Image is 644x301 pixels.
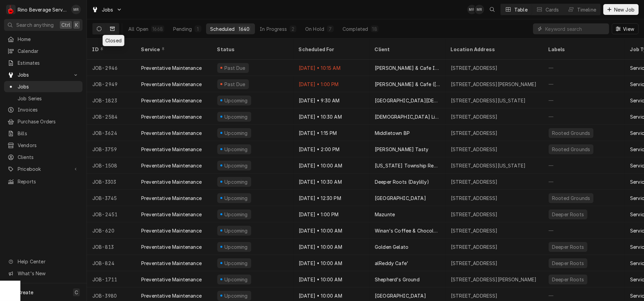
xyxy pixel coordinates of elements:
[603,4,639,15] button: New Job
[451,211,498,218] div: [STREET_ADDRESS]
[18,289,33,295] span: Create
[217,46,287,53] div: Status
[4,256,82,267] a: Go to Help Center
[4,81,82,92] a: Jobs
[551,146,591,153] div: Rooted Grounds
[18,154,79,161] span: Clients
[551,276,585,283] div: Deeper Roots
[293,239,369,255] div: [DATE] • 10:00 AM
[451,81,537,88] div: [STREET_ADDRESS][PERSON_NAME]
[546,6,559,13] div: Cards
[551,260,585,267] div: Deeper Roots
[475,5,484,14] div: Melissa Rinehart's Avatar
[141,195,202,202] div: Preventative Maintenance
[4,69,82,80] a: Go to Jobs
[375,260,408,267] div: alReddy Cafe'
[4,93,82,104] a: Job Series
[543,174,625,190] div: —
[87,206,136,222] div: JOB-2451
[543,222,625,239] div: —
[141,211,202,218] div: Preventative Maintenance
[375,46,439,53] div: Client
[141,129,202,137] div: Preventative Maintenance
[4,104,82,115] a: Invoices
[141,227,202,234] div: Preventative Maintenance
[18,47,79,55] span: Calendar
[291,25,295,33] div: 2
[260,25,287,33] div: In Progress
[514,6,528,13] div: Table
[87,190,136,206] div: JOB-3745
[451,113,498,120] div: [STREET_ADDRESS]
[451,129,498,137] div: [STREET_ADDRESS]
[75,21,78,28] span: K
[152,25,163,33] div: 1668
[372,25,377,33] div: 18
[375,292,426,299] div: [GEOGRAPHIC_DATA]
[293,255,369,271] div: [DATE] • 10:00 AM
[4,116,82,127] a: Purchase Orders
[543,92,625,108] div: —
[451,46,536,53] div: Location Address
[18,59,79,66] span: Estimates
[18,83,79,90] span: Jobs
[293,174,369,190] div: [DATE] • 10:30 AM
[375,211,395,218] div: Mazunte
[4,45,82,57] a: Calendar
[239,25,250,33] div: 1640
[293,125,369,141] div: [DATE] • 1:15 PM
[224,276,249,283] div: Upcoming
[622,25,636,33] span: View
[102,6,113,13] span: Jobs
[141,178,202,185] div: Preventative Maintenance
[375,64,440,72] div: [PERSON_NAME] & Cafe II ([GEOGRAPHIC_DATA])
[293,271,369,287] div: [DATE] • 10:00 AM
[224,146,249,153] div: Upcoming
[224,211,249,218] div: Upcoming
[173,25,192,33] div: Pending
[71,5,81,14] div: MR
[18,142,79,149] span: Vendors
[4,152,82,163] a: Clients
[18,130,79,137] span: Bills
[87,222,136,239] div: JOB-620
[551,129,591,137] div: Rooted Grounds
[87,255,136,271] div: JOB-824
[141,162,202,169] div: Preventative Maintenance
[141,292,202,299] div: Preventative Maintenance
[6,5,16,14] div: R
[293,190,369,206] div: [DATE] • 12:30 PM
[224,292,249,299] div: Upcoming
[375,146,428,153] div: [PERSON_NAME] Tasty
[141,46,205,53] div: Service
[87,60,136,76] div: JOB-2946
[141,146,202,153] div: Preventative Maintenance
[141,260,202,267] div: Preventative Maintenance
[87,174,136,190] div: JOB-3303
[18,270,78,277] span: What's New
[224,64,246,72] div: Past Due
[451,292,498,299] div: [STREET_ADDRESS]
[224,178,249,185] div: Upcoming
[87,125,136,141] div: JOB-3624
[18,258,78,265] span: Help Center
[141,97,202,104] div: Preventative Maintenance
[4,19,82,31] button: Search anythingCtrlK
[128,25,148,33] div: All Open
[141,276,202,283] div: Preventative Maintenance
[16,21,54,28] span: Search anything
[375,276,420,283] div: Shepherd's Ground
[577,6,596,13] div: Timeline
[87,76,136,92] div: JOB-2949
[224,195,249,202] div: Upcoming
[4,268,82,279] a: Go to What's New
[87,271,136,287] div: JOB-1711
[87,108,136,125] div: JOB-2584
[224,129,249,137] div: Upcoming
[451,227,498,234] div: [STREET_ADDRESS]
[224,243,249,250] div: Upcoming
[343,25,368,33] div: Completed
[451,162,526,169] div: [STREET_ADDRESS][US_STATE]
[375,97,440,104] div: [GEOGRAPHIC_DATA][DEMOGRAPHIC_DATA]
[210,25,235,33] div: Scheduled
